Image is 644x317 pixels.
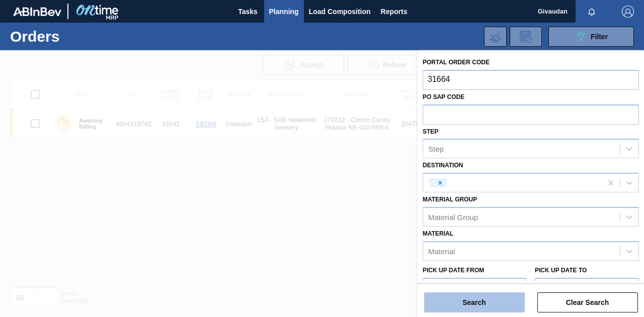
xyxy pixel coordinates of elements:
[622,6,634,18] img: Logout
[423,93,464,100] label: PO SAP Code
[237,6,259,18] span: Tasks
[269,6,299,18] span: Planning
[428,213,478,221] div: Material Group
[428,145,444,153] div: Step
[423,230,453,237] label: Material
[309,6,371,18] span: Load Composition
[510,27,542,47] div: Order Review Request
[13,7,61,16] img: TNhmsLtSVTkK8tSr43FrP2fwEKptu5GPRR3wAAAABJRU5ErkJggg==
[423,267,484,274] label: Pick up Date from
[428,247,455,255] div: Material
[10,31,149,42] h1: Orders
[591,33,608,41] span: Filter
[423,128,438,135] label: Step
[423,59,490,66] label: Portal Order Code
[381,6,408,18] span: Reports
[423,162,463,169] label: Destination
[548,27,634,47] button: Filter
[535,278,639,298] input: mm/dd/yyyy
[576,5,608,19] button: Notifications
[423,278,527,298] input: mm/dd/yyyy
[423,196,477,203] label: Material Group
[484,27,507,47] div: Import Order Negotiation
[535,267,587,274] label: Pick up Date to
